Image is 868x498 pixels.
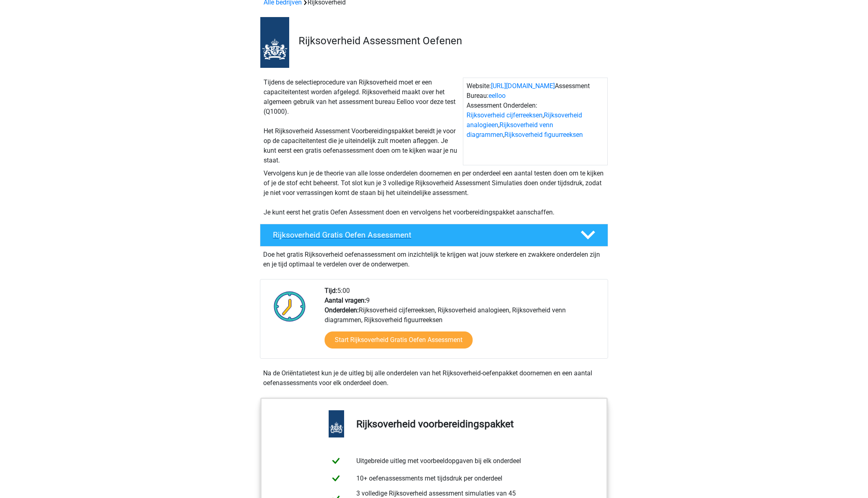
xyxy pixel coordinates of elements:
a: Rijksoverheid figuurreeksen [504,131,583,139]
b: Aantal vragen: [325,297,366,304]
div: Na de Oriëntatietest kun je de uitleg bij alle onderdelen van het Rijksoverheid-oefenpakket doorn... [260,368,608,388]
a: Start Rijksoverheid Gratis Oefen Assessment [325,331,473,349]
div: Doe het gratis Rijksoverheid oefenassessment om inzichtelijk te krijgen wat jouw sterkere en zwak... [260,247,608,269]
div: 5:00 9 Rijksoverheid cijferreeksen, Rijksoverheid analogieen, Rijksoverheid venn diagrammen, Rijk... [318,286,607,358]
img: Klok [269,286,310,327]
h4: Rijksoverheid Gratis Oefen Assessment [273,230,567,240]
b: Tijd: [325,287,337,294]
a: eelloo [489,92,506,100]
div: Website: Assessment Bureau: Assessment Onderdelen: , , , [463,78,608,165]
a: Rijksoverheid Gratis Oefen Assessment [257,224,611,247]
a: Rijksoverheid analogieen [467,111,582,129]
div: Vervolgens kun je de theorie van alle losse onderdelen doornemen en per onderdeel een aantal test... [260,169,608,217]
a: Rijksoverheid cijferreeksen [467,111,543,119]
a: [URL][DOMAIN_NAME] [491,82,555,90]
h3: Rijksoverheid Assessment Oefenen [299,35,602,47]
a: Rijksoverheid venn diagrammen [467,121,553,139]
b: Onderdelen: [325,306,359,314]
div: Tijdens de selectieprocedure van Rijksoverheid moet er een capaciteitentest worden afgelegd. Rijk... [260,78,463,165]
